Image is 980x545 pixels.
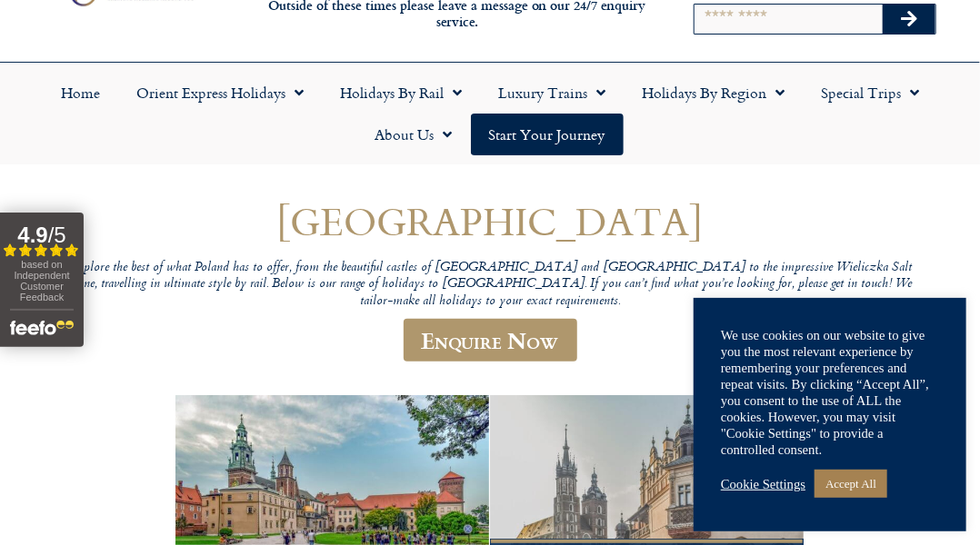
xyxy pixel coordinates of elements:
[624,72,803,114] a: Holidays by Region
[9,72,971,155] nav: Menu
[404,319,577,362] a: Enquire Now
[480,72,624,114] a: Luxury Trains
[815,470,887,498] a: Accept All
[43,72,118,114] a: Home
[54,260,926,311] p: Explore the best of what Poland has to offer, from the beautiful castles of [GEOGRAPHIC_DATA] and...
[118,72,322,114] a: Orient Express Holidays
[471,114,624,155] a: Start your Journey
[322,72,480,114] a: Holidays by Rail
[883,5,935,34] button: Search
[54,200,926,243] h1: [GEOGRAPHIC_DATA]
[721,327,939,458] div: We use cookies on our website to give you the most relevant experience by remembering your prefer...
[357,114,471,155] a: About Us
[721,476,805,492] a: Cookie Settings
[803,72,937,114] a: Special Trips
